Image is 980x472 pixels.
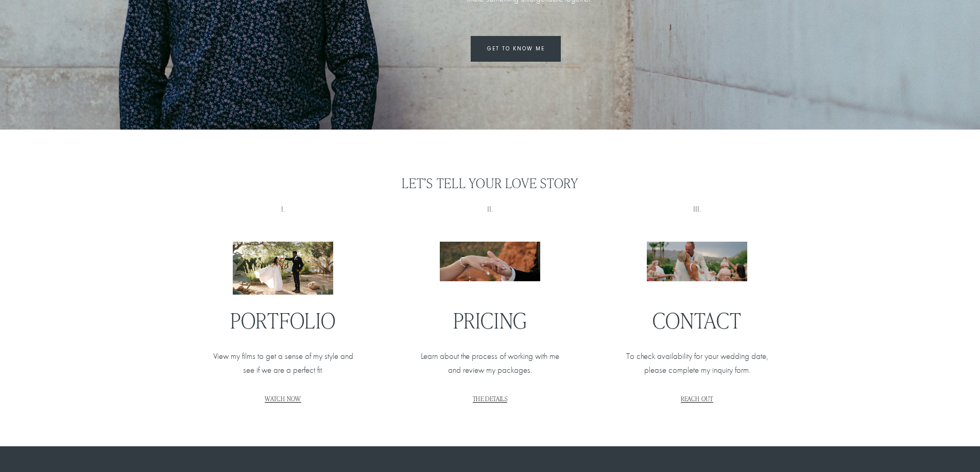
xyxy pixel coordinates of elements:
a: REACH OUT [681,394,713,403]
h2: PORTFOLIO [207,308,359,332]
p: View my films to get a sense of my style and see if we are a perfect fit. [207,349,359,377]
p: II. [414,202,566,216]
a: THE DETAILS [473,394,507,403]
h2: CONTACT [621,308,773,332]
p: To check availability for your wedding date, please complete my inquiry form. [621,349,773,377]
a: GET TO KNOW ME [471,36,561,62]
p: I. [207,202,359,216]
h2: PRICING [414,308,566,332]
p: Learn about the process of working with me and review my packages. [414,349,566,377]
h3: Let’s Tell Your Love Story [181,175,799,191]
a: WATCH NOW [265,394,301,403]
p: III. [621,202,773,216]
